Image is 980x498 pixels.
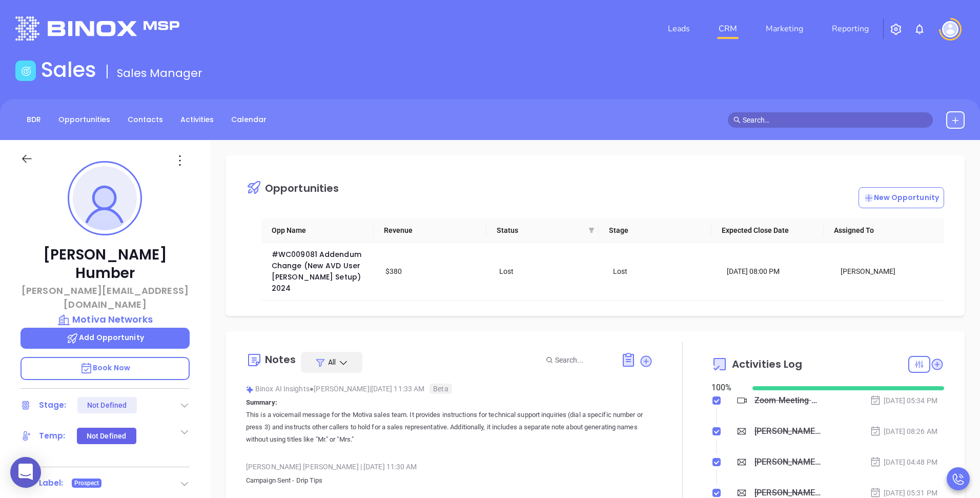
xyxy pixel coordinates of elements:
div: 100 % [711,382,740,394]
span: filter [586,223,597,238]
div: Temp: [39,428,66,444]
img: iconSetting [890,23,902,35]
span: Book Now [80,363,130,373]
span: Beta [430,384,452,394]
img: svg%3e [246,386,254,393]
a: BDR [21,111,47,128]
div: [PERSON_NAME] [PERSON_NAME] [DATE] 11:30 AM [246,459,654,474]
div: [PERSON_NAME], got 10 mins? [754,424,822,439]
p: [PERSON_NAME] Humber [21,246,190,283]
h1: Sales [41,57,96,82]
a: Calendar [225,111,273,128]
th: Opp Name [261,218,374,243]
div: Zoom Meeting with [PERSON_NAME] [754,393,822,408]
a: Leads [664,18,694,39]
span: Add Opportunity [66,332,144,343]
span: All [328,357,336,367]
a: Activities [174,111,220,128]
div: $380 [385,266,485,277]
input: Search... [555,354,609,366]
div: Not Defined [87,397,127,413]
span: filter [588,227,595,233]
p: [PERSON_NAME][EMAIL_ADDRESS][DOMAIN_NAME] [21,284,190,311]
span: Sales Manager [117,65,202,81]
a: Contacts [121,111,169,128]
div: Not Defined [87,428,126,444]
a: Marketing [762,18,807,39]
div: Lost [499,266,599,277]
div: Notes [265,354,296,365]
a: CRM [714,18,741,39]
p: Campaign Sent - Drip Tips [246,474,654,487]
div: [PERSON_NAME], got 10 mins? [754,454,822,470]
img: profile-user [73,166,137,230]
div: [DATE] 08:00 PM [727,266,826,277]
span: Activities Log [732,359,802,369]
span: Prospect [74,477,99,489]
p: This is a voicemail message for the Motiva sales team. It provides instructions for technical sup... [246,409,654,446]
div: Lost [613,266,712,277]
div: [DATE] 04:48 PM [870,456,937,468]
img: user [942,21,958,37]
span: search [733,116,741,124]
div: [DATE] 05:34 PM [870,395,937,406]
div: Label: [39,475,64,491]
div: Opportunities [265,183,339,193]
th: Expected Close Date [711,218,824,243]
span: ● [310,385,314,393]
div: Binox AI Insights [PERSON_NAME] | [DATE] 11:33 AM [246,381,654,396]
input: Search… [743,114,927,126]
th: Stage [599,218,711,243]
th: Revenue [374,218,486,243]
p: New Opportunity [864,192,940,203]
div: [PERSON_NAME] [841,266,940,277]
span: | [360,463,362,471]
a: Reporting [828,18,873,39]
span: Status [497,225,584,236]
img: logo [15,16,179,41]
a: #WC009081 Addendum Change (New AVD User [PERSON_NAME] Setup) 2024 [272,249,363,293]
b: Summary: [246,399,277,406]
a: Motiva Networks [21,312,190,327]
a: Opportunities [52,111,116,128]
div: Stage: [39,397,67,413]
img: iconNotification [913,23,926,35]
div: [DATE] 08:26 AM [870,426,937,437]
th: Assigned To [824,218,936,243]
